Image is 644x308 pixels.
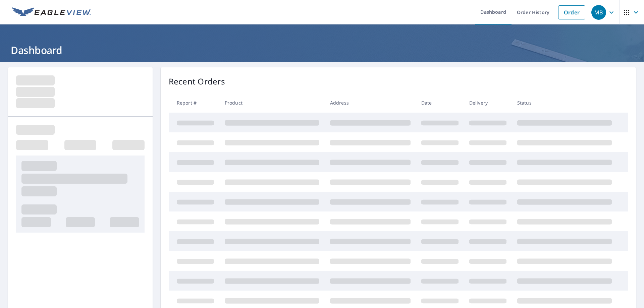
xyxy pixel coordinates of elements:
h1: Dashboard [8,43,636,57]
p: Recent Orders [169,75,225,87]
th: Status [512,93,617,113]
th: Report # [169,93,219,113]
th: Product [219,93,325,113]
a: Order [558,5,585,19]
th: Date [416,93,464,113]
img: EV Logo [12,7,91,17]
th: Address [325,93,416,113]
div: MB [591,5,606,20]
th: Delivery [464,93,512,113]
